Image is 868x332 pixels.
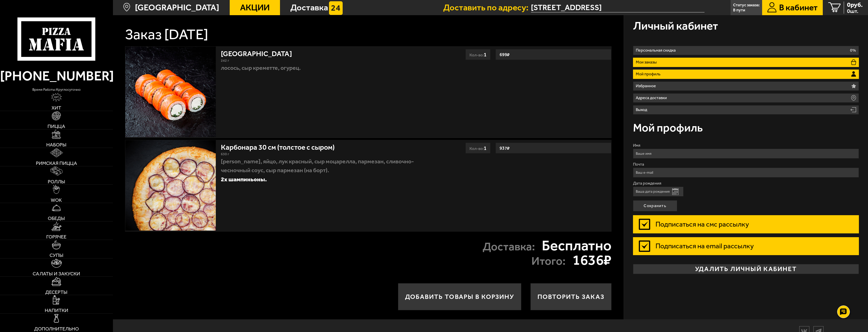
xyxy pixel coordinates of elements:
label: Подписаться на смс рассылку [633,215,859,233]
input: Ваше имя [633,149,859,159]
span: Горячее [46,234,66,239]
span: 0 руб. [847,2,863,8]
span: Обеды [48,216,65,221]
span: Санкт-Петербург, Колпино, Заводской проспект, 4 [531,3,705,12]
p: [PERSON_NAME], яйцо, лук красный, сыр Моцарелла, пармезан, сливочно-чесночный соус, сыр пармезан ... [221,157,433,175]
span: Пицца [48,124,65,129]
button: Добавить товары в корзину [398,283,521,310]
h3: Мой профиль [633,122,703,134]
strong: 699 ₽ [498,50,511,59]
div: Кол-во: [465,143,490,153]
span: Роллы [48,179,65,184]
button: Открыть календарь [672,188,678,195]
p: Мой профиль [636,72,663,76]
img: 15daf4d41897b9f0e9f617042186c801.svg [329,1,343,15]
p: Выход [636,108,649,112]
p: Доставка: [483,241,535,252]
span: Дополнительно [34,326,79,331]
span: WOK [51,198,62,203]
button: Повторить заказ [530,283,612,310]
span: В кабинет [779,3,818,12]
input: Ваша дата рождения [633,187,684,196]
span: Акции [240,3,270,12]
p: Персональная скидка [636,48,678,52]
span: Супы [50,253,63,258]
input: Ваш e-mail [633,168,859,178]
button: Сохранить [633,200,677,211]
p: Адреса доставки [636,96,669,100]
p: Статус заказа: [733,3,760,7]
span: Наборы [46,142,66,147]
a: Карбонара 30 см (толстое с сыром) [221,140,344,151]
span: 1 [484,51,486,58]
p: лосось, Сыр креметте, огурец. [221,63,433,73]
label: Имя [633,143,859,147]
span: Салаты и закуски [33,271,80,276]
h3: Личный кабинет [633,20,718,32]
p: Мои заказы [636,60,659,64]
label: Дата рождения [633,181,859,185]
span: Десерты [45,290,67,295]
strong: 2X шампиньоны. [221,176,267,183]
button: удалить личный кабинет [633,264,859,274]
a: [GEOGRAPHIC_DATA] [221,47,301,58]
strong: 937 ₽ [498,143,511,153]
span: Доставка [290,3,328,12]
span: 242 г [221,58,229,63]
label: Почта [633,162,859,166]
strong: Бесплатно [542,238,612,253]
span: 0 шт. [847,8,863,14]
h1: Заказ [DATE] [125,27,208,42]
p: 0% [850,48,856,52]
label: Подписаться на email рассылку [633,237,859,255]
p: Итого: [531,255,566,267]
div: Кол-во: [465,49,490,60]
p: В пути [733,8,745,12]
span: 1 [484,145,486,151]
span: Римская пицца [36,161,77,166]
span: Напитки [45,308,68,313]
span: 630 г [221,152,229,156]
p: Избранное [636,84,658,88]
span: Доставить по адресу: [443,3,531,12]
span: [GEOGRAPHIC_DATA] [135,3,219,12]
span: Хит [52,105,61,110]
input: Ваш адрес доставки [531,3,705,12]
strong: 1636 ₽ [572,253,612,267]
